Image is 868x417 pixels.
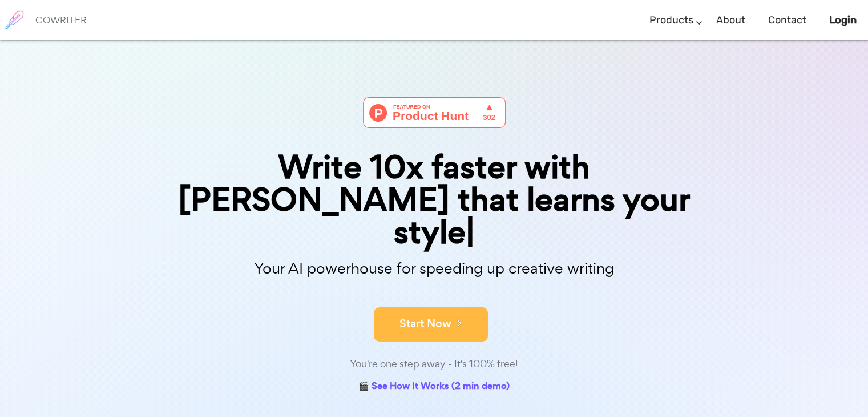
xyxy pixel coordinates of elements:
img: Cowriter - Your AI buddy for speeding up creative writing | Product Hunt [363,97,506,128]
button: Start Now [374,307,488,342]
h6: COWRITER [35,15,87,25]
a: Products [649,3,693,37]
p: Your AI powerhouse for speeding up creative writing [149,256,720,281]
a: 🎬 See How It Works (2 min demo) [358,378,510,396]
a: Contact [768,3,806,37]
div: Write 10x faster with [PERSON_NAME] that learns your style [149,151,720,249]
a: About [716,3,745,37]
b: Login [829,14,857,26]
a: Login [829,3,857,37]
div: You're one step away - It's 100% free! [149,356,720,372]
